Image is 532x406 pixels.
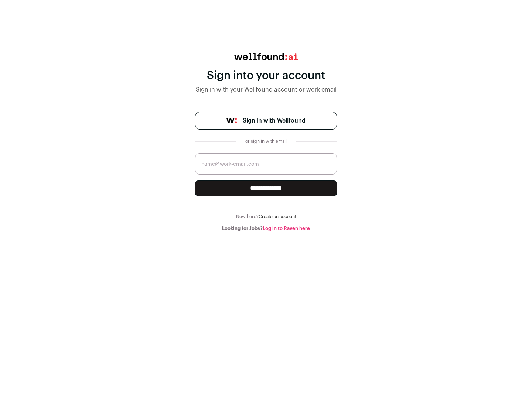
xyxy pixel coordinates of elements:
[226,118,237,123] img: wellfound-symbol-flush-black-fb3c872781a75f747ccb3a119075da62bfe97bd399995f84a933054e44a575c4.png
[259,214,296,219] a: Create an account
[263,226,310,231] a: Log in to Raven here
[195,112,337,130] a: Sign in with Wellfound
[195,214,337,220] div: New here?
[195,226,337,231] div: Looking for Jobs?
[195,153,337,175] input: name@work-email.com
[195,69,337,82] div: Sign into your account
[243,116,306,125] span: Sign in with Wellfound
[234,53,298,60] img: wellfound:ai
[242,138,290,144] div: or sign in with email
[195,85,337,94] div: Sign in with your Wellfound account or work email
